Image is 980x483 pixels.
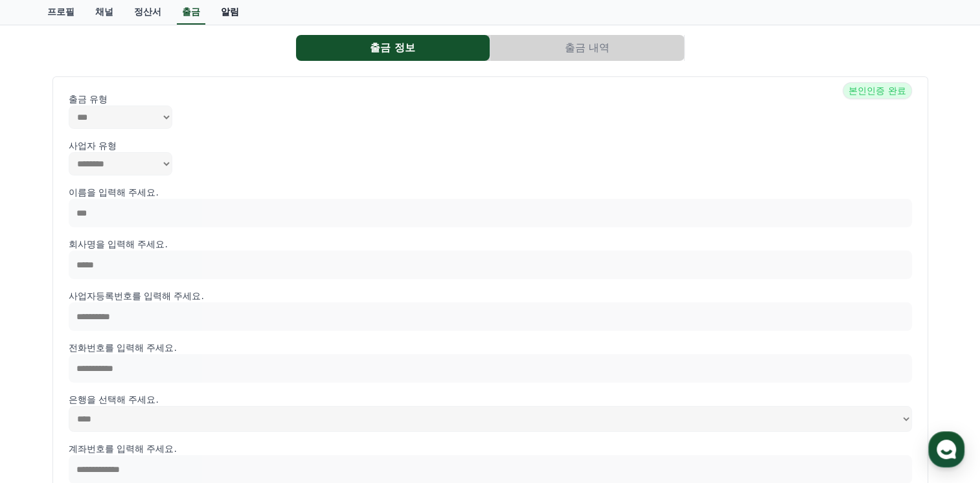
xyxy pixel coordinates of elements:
p: 출금 유형 [69,93,912,106]
p: 이름을 입력해 주세요. [69,186,912,199]
a: 홈 [4,376,85,408]
span: 설정 [200,395,216,405]
a: 출금 정보 [296,35,490,61]
p: 회사명을 입력해 주세요. [69,238,912,251]
p: 계좌번호를 입력해 주세요. [69,442,912,455]
p: 사업자 유형 [69,139,912,152]
span: 본인인증 완료 [843,82,911,99]
span: 홈 [41,395,49,405]
span: 대화 [119,396,134,406]
p: 사업자등록번호를 입력해 주세요. [69,289,912,302]
p: 은행을 선택해 주세요. [69,393,912,406]
a: 대화 [85,376,167,408]
p: 전화번호를 입력해 주세요. [69,341,912,354]
button: 출금 내역 [490,35,684,61]
button: 출금 정보 [296,35,490,61]
a: 출금 내역 [490,35,685,61]
a: 설정 [167,376,249,408]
